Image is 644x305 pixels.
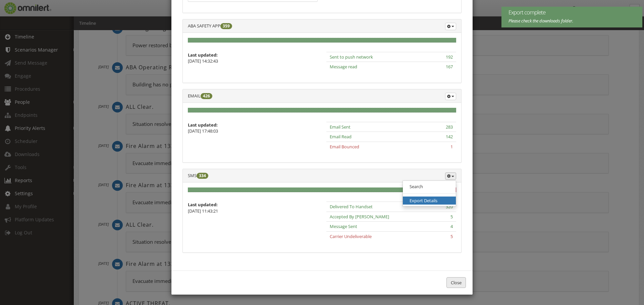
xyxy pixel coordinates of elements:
span: 167 [446,64,453,70]
span: Email Bounced [330,144,359,150]
em: Please check the downloads folder. [508,18,573,24]
span: Sent to push network [330,54,373,60]
span: 1 [450,144,453,150]
strong: Last updated: [188,202,218,208]
span: Accepted By [PERSON_NAME] [330,214,389,220]
span: 426 [201,93,212,99]
span: Export complete [508,8,632,16]
p: [DATE] 17:48:03 [188,128,318,134]
span: Email Read [330,134,352,140]
div: EMAIL [183,89,461,103]
strong: Last updated: [188,122,218,128]
p: [DATE] 14:32:43 [188,58,318,64]
span: Message read [330,64,357,70]
span: Email Sent [330,124,351,130]
div: SMS [183,169,461,182]
button: Close [446,277,466,288]
a: Search [403,182,456,191]
a: Export Details [403,197,456,205]
span: 5 [450,214,453,220]
span: 320 [446,204,453,210]
span: 142 [446,134,453,140]
span: 283 [446,124,453,130]
span: 4 [450,223,453,229]
strong: Last updated: [188,52,218,58]
span: 359 [220,23,232,29]
div: ABA SAFETY APP [183,19,461,33]
span: Carrier Undeliverable [330,233,372,239]
span: Help [15,5,29,11]
span: 192 [446,54,453,60]
span: 334 [197,173,208,179]
span: Delivered To Handset [330,204,373,210]
p: [DATE] 11:43:21 [188,208,318,214]
span: 5 [450,233,453,239]
span: Message Sent [330,223,357,229]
